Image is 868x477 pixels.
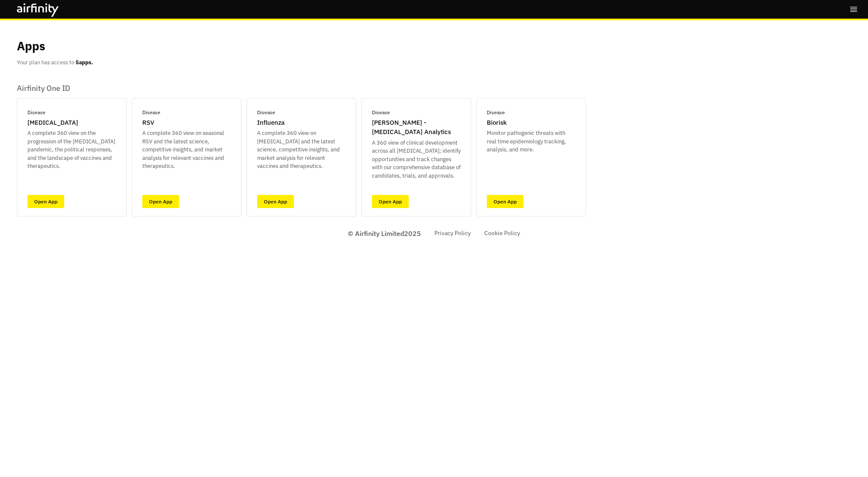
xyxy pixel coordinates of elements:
[17,84,586,93] p: Airfinity One ID
[487,129,575,154] p: Monitor pathogenic threats with real time epidemiology tracking, analysis, and more.
[142,109,160,116] p: Disease
[372,118,461,137] p: [PERSON_NAME] - [MEDICAL_DATA] Analytics
[372,139,461,180] p: A 360 view of clinical development across all [MEDICAL_DATA]; identify opportunities and track ch...
[17,37,45,55] p: Apps
[27,109,46,116] p: Disease
[27,129,116,170] p: A complete 360 view on the progression of the [MEDICAL_DATA] pandemic, the political responses, a...
[257,118,285,128] p: Influenza
[257,129,346,170] p: A complete 360 view on [MEDICAL_DATA] and the latest science, competitive insights, and market an...
[372,195,409,208] a: Open App
[487,118,507,128] p: Biorisk
[487,109,505,116] p: Disease
[257,109,275,116] p: Disease
[17,58,93,67] p: Your plan has access to
[142,118,154,128] p: RSV
[434,229,471,238] a: Privacy Policy
[487,195,524,208] a: Open App
[348,228,421,238] p: © Airfinity Limited 2025
[372,109,390,116] p: Disease
[257,195,294,208] a: Open App
[76,59,93,66] b: 5 apps.
[142,129,231,170] p: A complete 360 view on seasonal RSV and the latest science, competitive insights, and market anal...
[142,195,179,208] a: Open App
[27,118,78,128] p: [MEDICAL_DATA]
[27,195,64,208] a: Open App
[484,229,520,238] a: Cookie Policy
